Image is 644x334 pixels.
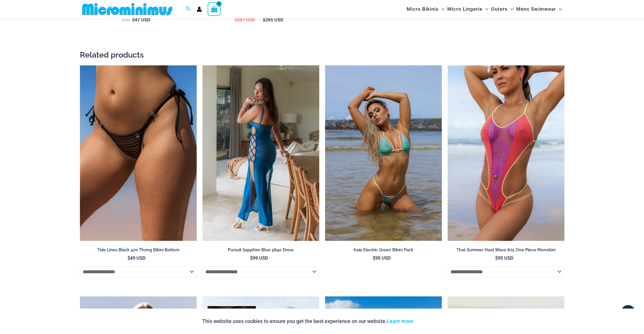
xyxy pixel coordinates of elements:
h2: Pursuit Sapphire Blue 5840 Dress [202,247,319,253]
a: Account icon link [197,7,202,12]
span: Menu Toggle [508,2,513,16]
a: That Summer Heat Wave 875 One Piece Monokini [448,247,564,255]
a: Micro LingerieMenu ToggleMenu Toggle [446,2,490,16]
img: Tide Lines Black 470 Thong 01 [80,65,197,241]
span: Menu Toggle [482,2,488,16]
a: Pursuit Sapphire Blue 5840 Dress [202,247,319,255]
bdi: 47 USD [132,16,150,23]
h2: That Summer Heat Wave 875 One Piece Monokini [448,247,564,253]
bdi: 49 USD [127,255,145,261]
h2: Related products [80,50,564,60]
a: Kaia Electric Green Bikini Pack [325,247,442,255]
span: $ [495,255,498,261]
span: $ [234,16,237,23]
a: Tide Lines Black 470 Thong Bikini Bottom [80,247,197,255]
a: Mens SwimwearMenu ToggleMenu Toggle [515,2,563,16]
a: That Summer Heat Wave 875 One Piece Monokini 10That Summer Heat Wave 875 One Piece Monokini 12Tha... [448,65,564,241]
a: Micro BikinisMenu ToggleMenu Toggle [405,2,446,16]
a: Learn more [387,318,413,324]
span: Menu Toggle [439,2,444,16]
bdi: 99 USD [250,255,268,261]
bdi: 99 USD [373,255,390,261]
span: $ [263,16,265,23]
h2: Tide Lines Black 470 Thong Bikini Bottom [80,247,197,253]
span: Outers [491,2,508,16]
h2: Kaia Electric Green Bikini Pack [325,247,442,253]
a: Tide Lines Black 470 Thong 01Tide Lines Black 470 Thong 02Tide Lines Black 470 Thong 02 [80,65,197,241]
img: Kaia Electric Green 305 Top 445 Thong 04 [325,65,442,241]
span: $ [373,255,375,261]
bdi: 265 USD [263,16,283,23]
span: From: [121,18,131,22]
span: Menu Toggle [556,2,562,16]
bdi: 95 USD [495,255,513,261]
span: Micro Bikinis [407,2,439,16]
img: Pursuit Sapphire Blue 5840 Dress 04 [202,65,319,241]
button: Accept [418,314,442,328]
img: MM SHOP LOGO FLAT [80,3,175,16]
nav: Site Navigation [404,1,564,17]
span: $ [127,255,130,261]
p: This website uses cookies to ensure you get the best experience on our website. [202,317,413,326]
span: Mens Swimwear [516,2,556,16]
a: OutersMenu ToggleMenu Toggle [490,2,515,16]
a: View Shopping Cart, empty [208,2,221,16]
a: Kaia Electric Green 305 Top 445 Thong 04Kaia Electric Green 305 Top 445 Thong 05Kaia Electric Gre... [325,65,442,241]
bdi: 287 USD [234,16,255,23]
a: Search icon link [186,5,191,13]
a: Pursuit Sapphire Blue 5840 Dress 02Pursuit Sapphire Blue 5840 Dress 04Pursuit Sapphire Blue 5840 ... [202,65,319,241]
span: $ [132,16,135,23]
span: Micro Lingerie [447,2,482,16]
img: That Summer Heat Wave 875 One Piece Monokini 10 [448,65,564,241]
span: $ [250,255,253,261]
